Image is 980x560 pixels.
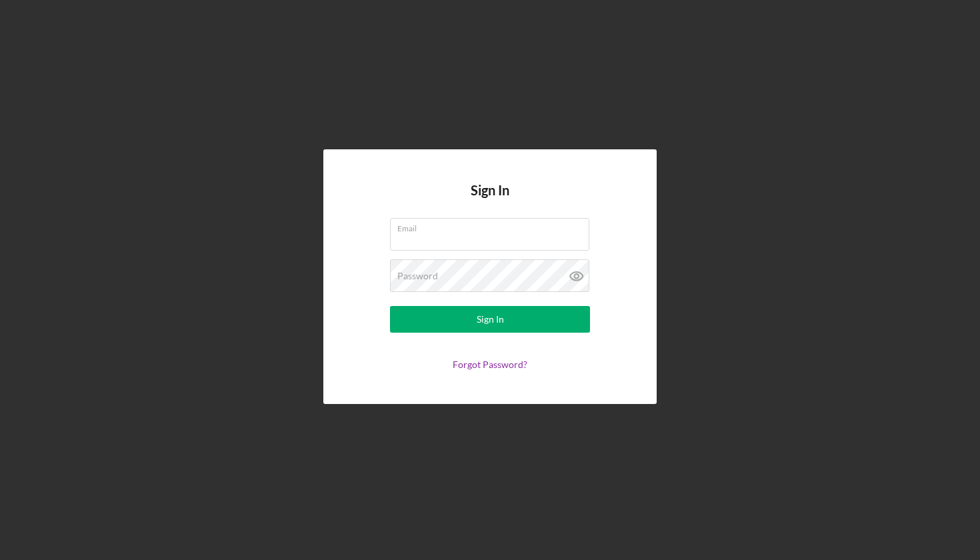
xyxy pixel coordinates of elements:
[471,183,509,218] h4: Sign In
[453,359,527,370] a: Forgot Password?
[390,306,590,333] button: Sign In
[397,271,438,281] label: Password
[397,219,589,233] label: Email
[477,306,504,333] div: Sign In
